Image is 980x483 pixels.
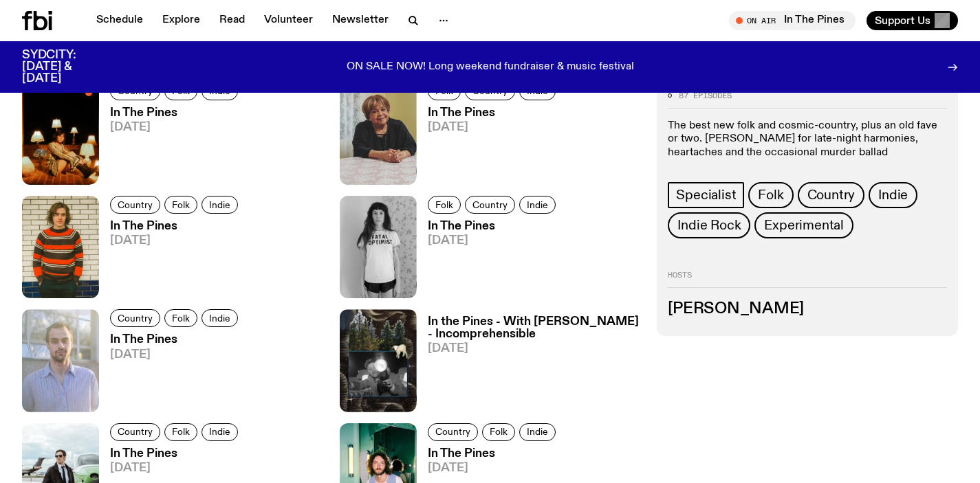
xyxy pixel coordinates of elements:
a: Specialist [668,182,744,208]
a: Newsletter [324,11,397,30]
h2: Hosts [668,271,947,288]
h3: SYDCITY: [DATE] & [DATE] [22,49,110,85]
span: Indie [209,199,230,210]
h3: In The Pines [110,334,242,346]
a: Country [465,196,515,214]
span: [DATE] [428,462,560,474]
a: Indie [202,309,238,327]
a: Folk [164,309,197,327]
span: Folk [758,188,783,203]
a: In The Pines[DATE] [417,107,560,185]
a: Country [110,196,160,214]
h3: In The Pines [110,221,242,232]
a: Folk [164,196,197,214]
h3: In The Pines [110,448,242,460]
a: Read [211,11,253,30]
span: [DATE] [428,343,641,355]
span: [DATE] [110,122,242,133]
a: Explore [154,11,208,30]
button: On AirIn The Pines [729,11,856,30]
a: In The Pines[DATE] [99,107,242,185]
a: In the Pines - With [PERSON_NAME] - Incomprehensible[DATE] [417,316,641,412]
p: The best new folk and cosmic-country, plus an old fave or two. [PERSON_NAME] for late-night harmo... [668,120,947,160]
span: Country [118,427,153,437]
span: Experimental [764,218,844,233]
button: Support Us [867,11,958,30]
a: Country [428,423,478,441]
a: In The Pines[DATE] [99,221,242,298]
a: Country [798,182,865,208]
span: Country [472,199,508,210]
span: Folk [172,427,190,437]
span: Folk [435,199,453,210]
span: Country [118,199,153,210]
a: Indie [519,196,556,214]
a: Schedule [88,11,151,30]
a: Folk [428,196,461,214]
a: In The Pines[DATE] [99,334,242,412]
a: Folk [748,182,793,208]
h3: In The Pines [428,107,560,119]
h3: In The Pines [110,107,242,119]
span: Country [807,188,856,203]
span: [DATE] [428,235,560,247]
span: Indie Rock [677,218,741,233]
span: Folk [490,427,508,437]
a: Indie [869,182,917,208]
a: Folk [164,423,197,441]
span: [DATE] [110,462,242,474]
span: Folk [172,199,190,210]
h3: In The Pines [428,448,560,460]
a: Indie Rock [668,212,750,238]
span: Specialist [676,188,736,203]
h3: [PERSON_NAME] [668,302,947,317]
a: Volunteer [256,11,321,30]
span: Country [435,427,470,437]
a: Country [110,423,160,441]
a: Experimental [754,212,853,238]
span: Indie [209,427,230,437]
a: Indie [202,196,238,214]
span: [DATE] [428,122,560,133]
span: Indie [527,199,548,210]
span: [DATE] [110,349,242,361]
a: In The Pines[DATE] [417,221,560,298]
a: Indie [202,423,238,441]
a: Folk [482,423,515,441]
span: Indie [878,188,908,203]
span: [DATE] [110,235,242,247]
span: Indie [527,427,548,437]
h3: In The Pines [428,221,560,232]
span: Support Us [875,14,930,27]
a: Indie [519,423,556,441]
h3: In the Pines - With [PERSON_NAME] - Incomprehensible [428,316,641,339]
span: 87 episodes [679,92,732,100]
span: Indie [209,313,230,324]
p: ON SALE NOW! Long weekend fundraiser & music festival [347,61,634,74]
span: Country [118,313,153,324]
span: Folk [172,313,190,324]
a: Country [110,309,160,327]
